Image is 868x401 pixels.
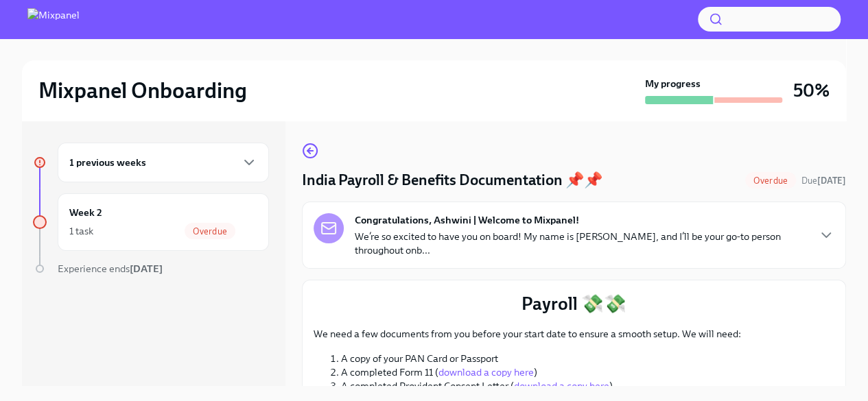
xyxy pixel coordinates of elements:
[33,193,269,251] a: Week 21 taskOverdue
[341,365,834,379] li: A completed Form 11 ( )
[341,352,834,365] li: A copy of your PAN Card or Passport
[514,380,609,392] a: download a copy here
[793,78,830,103] h3: 50%
[801,175,846,186] span: Due
[302,170,602,191] h4: India Payroll & Benefits Documentation 📌📌
[27,8,80,30] img: Mixpanel
[130,263,163,275] strong: [DATE]
[645,77,701,90] strong: My progress
[438,366,534,378] a: download a copy here
[341,379,834,393] li: A completed Provident Consent Letter ( )
[69,205,102,220] h6: Week 2
[69,155,146,170] h6: 1 previous weeks
[801,174,846,187] span: October 7th, 2025 21:30
[817,175,846,186] strong: [DATE]
[185,226,235,236] span: Overdue
[355,213,579,227] strong: Congratulations, Ashwini | Welcome to Mixpanel!
[38,77,247,104] h2: Mixpanel Onboarding
[355,230,807,257] p: We’re so excited to have you on board! My name is [PERSON_NAME], and I’ll be your go-to person th...
[745,175,796,186] span: Overdue
[314,291,834,316] p: Payroll 💸💸
[314,327,834,341] p: We need a few documents from you before your start date to ensure a smooth setup. We will need:
[58,263,163,275] span: Experience ends
[58,143,269,182] div: 1 previous weeks
[69,224,93,238] div: 1 task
